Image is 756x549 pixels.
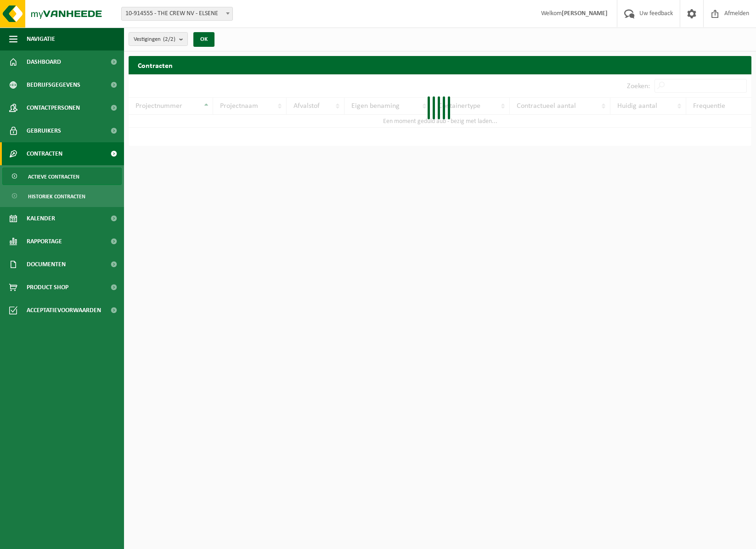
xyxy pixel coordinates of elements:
[2,187,122,205] a: Historiek contracten
[27,142,62,165] span: Contracten
[27,253,66,276] span: Documenten
[28,188,85,205] span: Historiek contracten
[27,207,55,230] span: Kalender
[129,56,751,74] h2: Contracten
[134,33,175,46] span: Vestigingen
[121,7,233,21] span: 10-914555 - THE CREW NV - ELSENE
[163,36,175,42] count: (2/2)
[27,276,68,299] span: Product Shop
[28,168,79,185] span: Actieve contracten
[27,28,55,50] span: Navigatie
[562,10,608,17] strong: [PERSON_NAME]
[193,32,214,47] button: OK
[2,168,122,185] a: Actieve contracten
[27,119,61,142] span: Gebruikers
[27,230,62,253] span: Rapportage
[27,73,80,96] span: Bedrijfsgegevens
[27,299,101,322] span: Acceptatievoorwaarden
[27,96,80,119] span: Contactpersonen
[122,7,232,20] span: 10-914555 - THE CREW NV - ELSENE
[27,50,61,73] span: Dashboard
[129,32,188,46] button: Vestigingen(2/2)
